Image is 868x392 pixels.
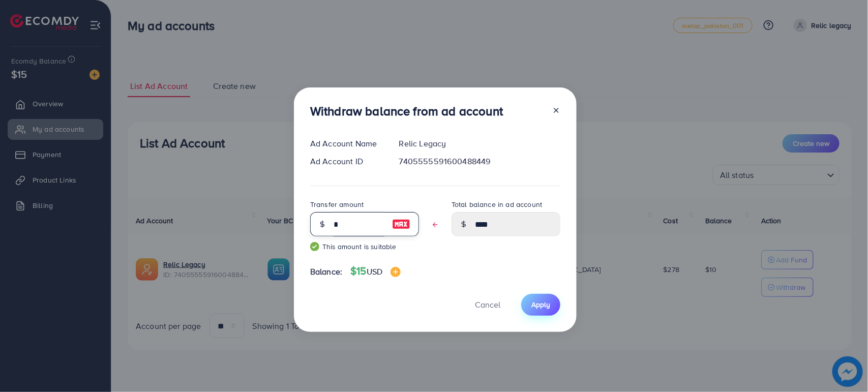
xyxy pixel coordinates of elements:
span: Cancel [475,299,500,310]
small: This amount is suitable [310,242,419,252]
button: Apply [521,294,560,316]
label: Total balance in ad account [452,199,542,209]
label: Transfer amount [310,199,364,209]
div: Ad Account ID [302,156,391,167]
span: Apply [531,299,550,310]
div: 7405555591600488449 [391,156,568,167]
img: image [391,267,401,277]
button: Cancel [462,294,513,316]
span: Balance: [310,266,342,278]
img: image [392,218,410,230]
div: Ad Account Name [302,138,391,149]
span: USD [367,266,382,277]
h4: $15 [350,265,401,278]
h3: Withdraw balance from ad account [310,104,503,118]
div: Relic Legacy [391,138,568,149]
img: guide [310,242,319,251]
